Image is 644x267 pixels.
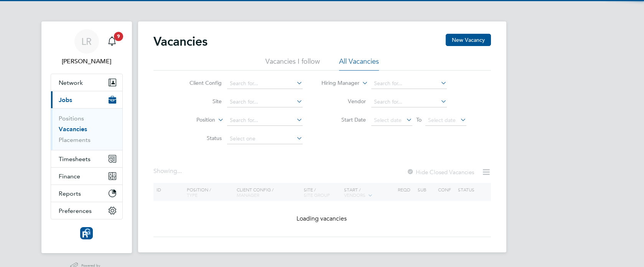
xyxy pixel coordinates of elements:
[414,115,424,125] span: To
[227,97,303,107] input: Search for...
[407,168,474,176] label: Hide Closed Vacancies
[104,29,120,54] a: 9
[80,227,92,239] img: resourcinggroup-logo-retina.png
[59,79,83,86] span: Network
[59,115,84,122] a: Positions
[374,117,402,124] span: Select date
[59,190,81,197] span: Reports
[178,79,222,86] label: Client Config
[322,98,366,105] label: Vendor
[446,34,491,46] button: New Vacancy
[114,32,123,41] span: 9
[51,91,122,108] button: Jobs
[178,98,222,105] label: Site
[51,150,122,167] button: Timesheets
[59,155,91,163] span: Timesheets
[41,21,132,253] nav: Main navigation
[59,96,72,104] span: Jobs
[339,57,379,71] li: All Vacancies
[371,97,447,107] input: Search for...
[153,34,208,49] h2: Vacancies
[227,133,303,144] input: Select one
[51,168,122,185] button: Finance
[227,115,303,126] input: Search for...
[153,167,183,175] div: Showing
[322,116,366,123] label: Start Date
[51,57,123,66] span: Leanne Rayner
[59,136,91,143] a: Placements
[428,117,456,124] span: Select date
[81,36,92,46] span: LR
[171,116,215,124] label: Position
[59,173,80,180] span: Finance
[51,29,123,66] a: LR[PERSON_NAME]
[371,78,447,89] input: Search for...
[51,185,122,202] button: Reports
[315,79,359,87] label: Hiring Manager
[59,125,87,133] a: Vacancies
[227,78,303,89] input: Search for...
[178,135,222,142] label: Status
[59,207,92,214] span: Preferences
[51,74,122,91] button: Network
[51,108,122,150] div: Jobs
[177,167,182,175] span: ...
[51,227,123,239] a: Go to home page
[51,202,122,219] button: Preferences
[265,57,320,71] li: Vacancies I follow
